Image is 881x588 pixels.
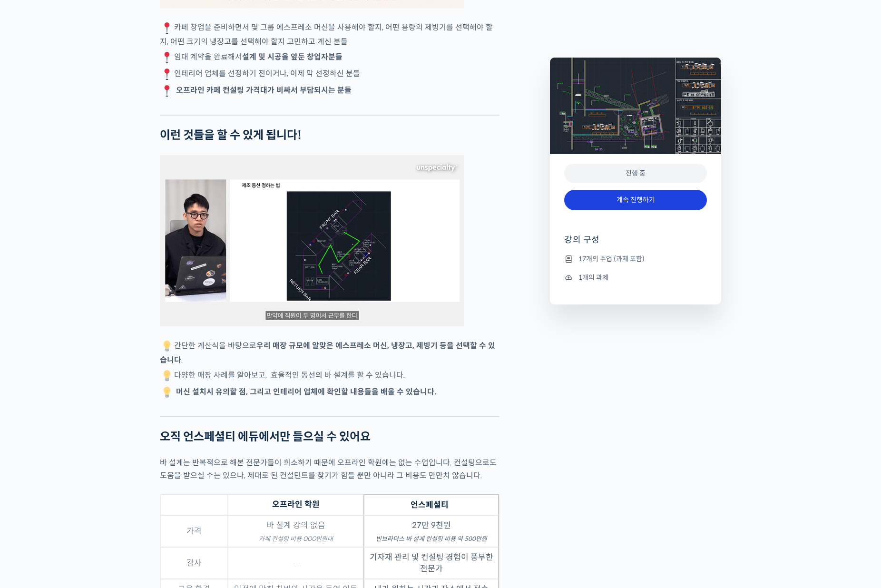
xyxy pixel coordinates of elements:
[160,547,228,579] td: 강사
[363,494,499,515] th: 언스페셜티
[160,339,499,366] p: 간단한 계산식을 바탕으로 .
[160,515,228,547] td: 가격
[376,535,487,543] em: 빈브라더스 바 설계 컨설팅 비용 약 500만원
[363,547,499,579] td: 기자재 관리 및 컨설팅 경험이 풍부한 전문가
[161,52,173,63] img: 📍
[160,67,499,81] p: 인테리어 업체를 선정하기 전이거나, 이제 막 선정하신 분들
[160,341,495,365] strong: 우리 매장 규모에 알맞은 에스프레소 머신, 냉장고, 제빙기 등을 선택할 수 있습니다
[63,302,123,325] a: 대화
[176,387,436,397] strong: 머신 설치시 유의할 점, 그리고 인테리어 업체에 확인할 내용들을 배울 수 있습니다.
[147,316,158,323] span: 설정
[3,302,63,325] a: 홈
[160,430,499,444] h2: 오직 언스페셜티 에듀에서만 들으실 수 있어요
[161,85,173,97] img: 📍
[161,387,173,398] img: 💡
[161,22,173,34] img: 📍
[363,515,499,547] td: 27만 9천원
[160,456,499,482] p: 바 설계는 반복적으로 해본 전문가들이 희소하기 때문에 오프라인 학원에는 없는 수업입니다. 컨설팅으로도 도움을 받으실 수는 있으나, 제대로 된 컨설턴트를 찾기가 힘들 뿐만 아니...
[160,21,499,48] p: 카페 창업을 준비하면서 몇 그룹 에스프레소 머신을 사용해야 할지, 어떤 용량의 제빙기를 선택해야 할지, 어떤 크기의 냉장고를 선택해야 할지 고민하고 계신 분들
[228,515,363,547] td: 바 설계 강의 없음
[87,316,98,324] span: 대화
[564,253,707,265] li: 17개의 수업 (과제 포함)
[564,234,707,253] h4: 강의 구성
[161,341,173,352] img: 💡
[564,272,707,283] li: 1개의 과제
[272,500,320,510] strong: 오프라인 학원
[242,52,343,62] strong: 설계 및 시공을 앞둔 창업자분들
[161,69,173,80] img: 📍
[259,535,333,543] em: 카페 컨설팅 비용 OOO만원대
[176,85,352,95] strong: 오프라인 카페 컨설팅 가격대가 비싸서 부담되시는 분들
[564,190,707,210] a: 계속 진행하기
[228,547,363,579] td: –
[564,164,707,183] div: 진행 중
[160,50,499,65] p: 임대 계약을 완료해서
[160,369,499,383] p: 다양한 매장 사례를 알아보고, 효율적인 동선의 바 설계를 할 수 있습니다.
[123,302,183,325] a: 설정
[160,128,302,142] strong: 이런 것들을 할 수 있게 됩니다!
[30,316,36,323] span: 홈
[161,370,173,382] img: 💡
